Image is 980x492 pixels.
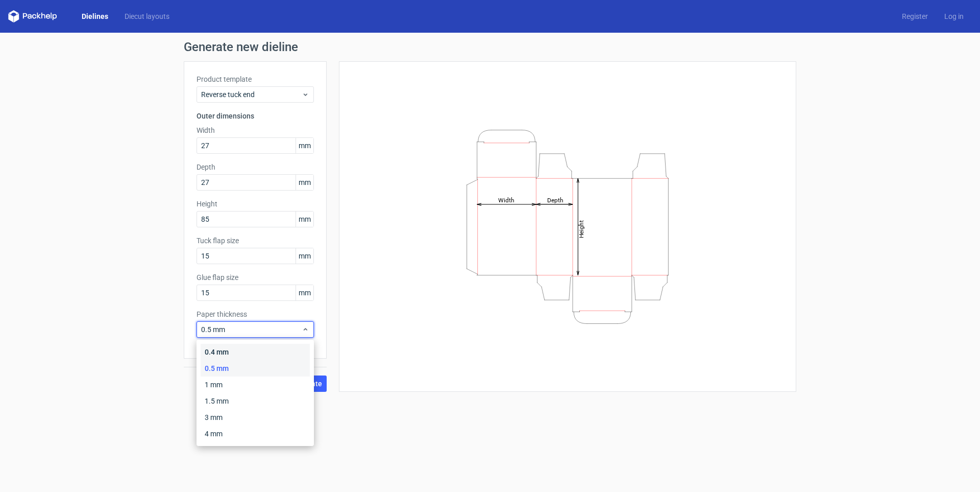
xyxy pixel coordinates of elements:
[296,175,313,190] span: mm
[197,199,314,209] label: Height
[296,138,313,153] span: mm
[296,285,313,300] span: mm
[201,324,302,335] span: 0.5 mm
[197,74,314,84] label: Product template
[201,377,310,393] div: 1 mm
[578,220,585,238] tspan: Height
[201,393,310,409] div: 1.5 mm
[201,344,310,360] div: 0.4 mm
[296,212,313,227] span: mm
[197,236,314,246] label: Tuck flap size
[197,272,314,283] label: Glue flap size
[201,360,310,377] div: 0.5 mm
[73,11,116,21] a: Dielines
[547,196,563,203] tspan: Depth
[201,426,310,442] div: 4 mm
[116,11,178,21] a: Diecut layouts
[197,125,314,135] label: Width
[894,11,936,21] a: Register
[936,11,972,21] a: Log in
[197,111,314,121] h3: Outer dimensions
[498,196,514,203] tspan: Width
[201,89,302,100] span: Reverse tuck end
[197,162,314,172] label: Depth
[201,409,310,426] div: 3 mm
[184,41,796,53] h1: Generate new dieline
[296,248,313,264] span: mm
[197,309,314,319] label: Paper thickness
